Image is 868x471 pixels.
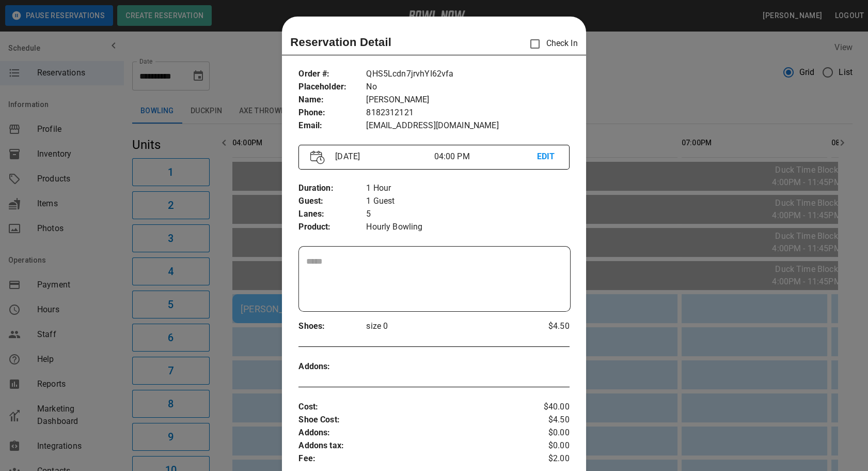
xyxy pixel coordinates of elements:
p: EDIT [537,150,558,163]
p: Duration : [298,182,366,195]
p: $4.50 [524,320,569,332]
p: Check In [524,33,577,55]
p: Shoes : [298,320,366,333]
p: Addons : [298,427,524,439]
p: Placeholder : [298,81,366,94]
p: [PERSON_NAME] [366,94,569,107]
p: Fee : [298,452,524,465]
p: No [366,81,569,94]
p: [EMAIL_ADDRESS][DOMAIN_NAME] [366,119,569,132]
p: $4.50 [524,414,569,427]
p: Guest : [298,195,366,208]
p: 5 [366,208,569,221]
p: 1 Guest [366,195,569,208]
p: $0.00 [524,439,569,452]
p: Order # : [298,68,366,81]
p: size 0 [366,320,524,332]
p: Product : [298,221,366,234]
p: Cost : [298,401,524,414]
p: $2.00 [524,452,569,465]
p: Lanes : [298,208,366,221]
p: Phone : [298,107,366,119]
p: Email : [298,119,366,132]
p: Reservation Detail [290,34,391,51]
p: 04:00 PM [434,150,536,163]
p: $0.00 [524,427,569,439]
p: QHS5Lcdn7jrvhYI62vfa [366,68,569,81]
p: [DATE] [331,150,434,163]
img: Vector [310,150,325,164]
p: Name : [298,94,366,107]
p: Addons tax : [298,439,524,452]
p: Shoe Cost : [298,414,524,427]
p: $40.00 [524,401,569,414]
p: 8182312121 [366,107,569,119]
p: 1 Hour [366,182,569,195]
p: Hourly Bowling [366,221,569,234]
p: Addons : [298,360,366,373]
